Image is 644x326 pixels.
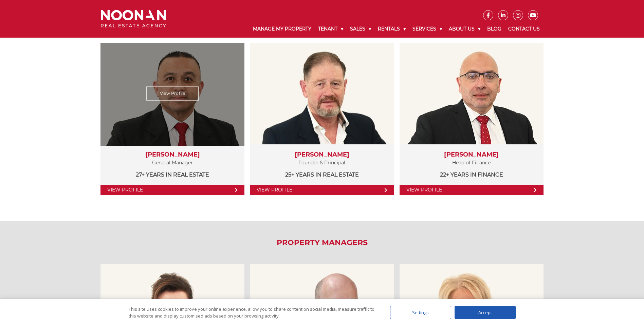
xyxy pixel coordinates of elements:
[505,20,543,38] a: Contact Us
[257,159,387,167] p: Founder & Principal
[406,151,537,159] h3: [PERSON_NAME]
[455,306,516,319] div: Accept
[257,170,387,179] p: 25+ years in Real Estate
[400,185,544,195] a: View Profile
[390,306,451,319] div: Settings
[409,20,445,38] a: Services
[129,306,376,319] div: This site uses cookies to improve your online experience, allow you to share content on social me...
[107,170,238,179] p: 27+ years in Real Estate
[406,170,537,179] p: 22+ years in Finance
[107,159,238,167] p: General Manager
[257,151,387,159] h3: [PERSON_NAME]
[445,20,484,38] a: About Us
[96,238,548,247] h2: Property Managers
[347,20,374,38] a: Sales
[250,20,315,38] a: Manage My Property
[100,185,244,195] a: View Profile
[101,10,166,28] img: Noonan Real Estate Agency
[107,151,238,159] h3: [PERSON_NAME]
[250,185,394,195] a: View Profile
[374,20,409,38] a: Rentals
[315,20,347,38] a: Tenant
[406,159,537,167] p: Head of Finance
[484,20,505,38] a: Blog
[146,87,199,101] a: View Profile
